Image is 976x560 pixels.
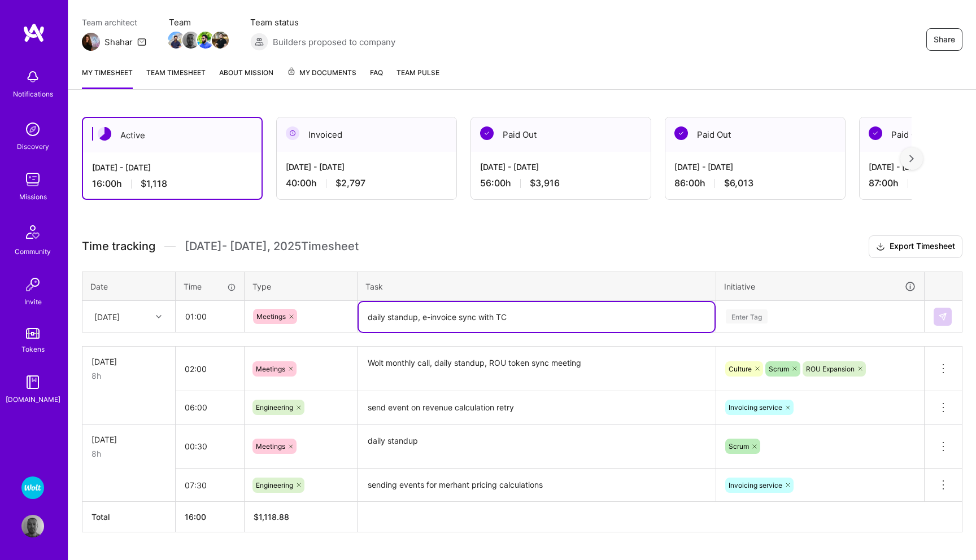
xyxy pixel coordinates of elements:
[359,302,714,332] textarea: daily standup, e-invoice sync with TC
[176,502,245,532] th: 16:00
[19,515,47,537] a: User Avatar
[82,16,146,28] span: Team architect
[13,88,53,100] div: Notifications
[480,161,642,173] div: [DATE] - [DATE]
[396,68,439,77] span: Team Pulse
[729,403,782,412] span: Invoicing service
[256,481,293,489] span: Engineering
[480,177,642,189] div: 56:00 h
[82,239,155,253] span: Time tracking
[21,118,44,141] img: discovery
[83,118,262,152] div: Active
[726,308,768,325] div: Enter Tag
[245,272,358,301] th: Type
[273,36,395,48] span: Builders proposed to company
[359,392,714,423] textarea: send event on revenue calculation retry
[92,161,252,173] div: [DATE] - [DATE]
[934,34,955,45] span: Share
[169,16,228,28] span: Team
[769,365,789,373] span: Scrum
[358,272,716,301] th: Task
[256,312,286,321] span: Meetings
[530,177,560,189] span: $3,916
[169,30,184,50] a: Team Member Avatar
[21,168,44,191] img: teamwork
[91,356,166,368] div: [DATE]
[674,161,836,173] div: [DATE] - [DATE]
[909,155,914,163] img: right
[23,23,45,43] img: logo
[185,239,359,253] span: [DATE] - [DATE] , 2025 Timesheet
[21,371,44,393] img: guide book
[19,476,47,499] a: Wolt - Fintech: Payments Expansion Team
[277,117,456,152] div: Invoiced
[15,246,51,257] div: Community
[176,392,244,422] input: HH:MM
[156,314,162,320] i: icon Chevron
[21,515,44,537] img: User Avatar
[254,512,289,522] span: $ 1,118.88
[724,177,753,189] span: $6,013
[256,403,293,412] span: Engineering
[19,218,46,246] img: Community
[184,281,236,292] div: Time
[724,280,916,293] div: Initiative
[938,312,947,321] img: Submit
[287,67,356,79] span: My Documents
[184,30,198,50] a: Team Member Avatar
[91,434,166,445] div: [DATE]
[168,32,185,49] img: Team Member Avatar
[256,365,285,373] span: Meetings
[674,177,836,189] div: 86:00 h
[197,32,214,49] img: Team Member Avatar
[21,343,45,355] div: Tokens
[396,67,439,89] a: Team Pulse
[17,141,49,152] div: Discovery
[256,442,285,450] span: Meetings
[82,67,133,89] a: My timesheet
[98,127,111,141] img: Active
[82,502,176,532] th: Total
[286,126,299,140] img: Invoiced
[198,30,213,50] a: Team Member Avatar
[176,470,244,500] input: HH:MM
[926,28,962,51] button: Share
[212,32,229,49] img: Team Member Avatar
[182,32,199,49] img: Team Member Avatar
[146,67,206,89] a: Team timesheet
[21,273,44,296] img: Invite
[335,177,365,189] span: $2,797
[91,370,166,382] div: 8h
[94,310,120,322] div: [DATE]
[92,178,252,190] div: 16:00 h
[21,476,44,499] img: Wolt - Fintech: Payments Expansion Team
[674,126,688,140] img: Paid Out
[24,296,42,308] div: Invite
[250,33,268,51] img: Builders proposed to company
[729,365,752,373] span: Culture
[91,448,166,460] div: 8h
[176,431,244,461] input: HH:MM
[104,36,133,48] div: Shahar
[869,126,882,140] img: Paid Out
[19,191,47,203] div: Missions
[359,470,714,501] textarea: sending events for merhant pricing calculations
[729,442,749,450] span: Scrum
[82,33,100,51] img: Team Architect
[471,117,651,152] div: Paid Out
[729,481,782,489] span: Invoicing service
[370,67,383,89] a: FAQ
[286,161,447,173] div: [DATE] - [DATE]
[176,354,244,384] input: HH:MM
[26,328,40,339] img: tokens
[6,393,60,405] div: [DOMAIN_NAME]
[82,272,176,301] th: Date
[219,67,273,89] a: About Mission
[176,301,243,331] input: HH:MM
[665,117,845,152] div: Paid Out
[869,235,962,258] button: Export Timesheet
[141,178,167,190] span: $1,118
[359,348,714,390] textarea: Wolt monthly call, daily standup, ROU token sync meeting
[137,37,146,46] i: icon Mail
[359,426,714,468] textarea: daily standup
